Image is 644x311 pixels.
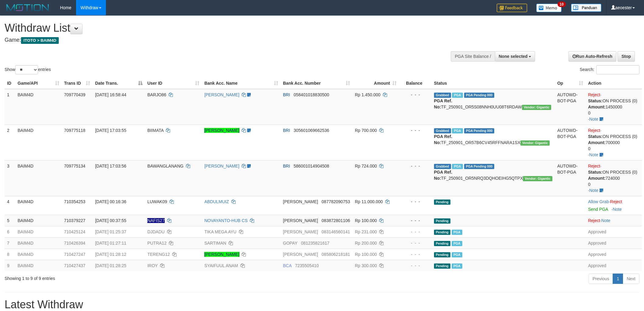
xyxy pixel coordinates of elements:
button: None selected [495,51,535,62]
span: Copy 586001014904508 to clipboard [294,164,329,168]
img: MOTION_logo.png [5,3,51,12]
img: Button%20Memo.svg [536,4,562,12]
th: ID [5,78,15,89]
span: IROY [147,263,158,268]
label: Show entries [5,65,51,74]
th: Date Trans.: activate to sort column descending [93,78,145,89]
td: 1 [5,89,15,125]
b: Amount: [588,176,606,181]
div: - - - [401,92,429,98]
a: Note [589,117,598,122]
span: PGA Pending [464,93,495,98]
h1: Latest Withdraw [5,299,639,311]
a: Previous [589,274,613,284]
a: [PERSON_NAME] [204,252,239,257]
img: Feedback.jpg [497,4,527,12]
a: ABDULMUIZ [204,199,229,204]
td: 9 [5,260,15,271]
span: Rp 700.000 [355,128,377,133]
span: BRI [283,92,290,97]
span: 710427437 [64,263,86,268]
th: Balance [399,78,431,89]
td: Approved [586,260,642,271]
a: Run Auto-Refresh [569,51,616,62]
td: 3 [5,160,15,196]
th: Action [586,78,642,89]
span: [DATE] 16:58:44 [95,92,126,97]
div: ON PROCESS (0) 700000 0 [588,133,639,152]
span: Copy 081235821617 to clipboard [301,241,329,246]
span: [DATE] 01:28:25 [95,263,126,268]
a: Note [601,218,611,223]
span: GOPAY [283,241,297,246]
a: NOVAYANTO-HUB CS [204,218,247,223]
span: Rp 11.000.000 [355,199,383,204]
td: 4 [5,196,15,215]
span: BRI [283,164,290,168]
div: - - - [401,163,429,169]
div: Showing 1 to 9 of 9 entries [5,273,264,281]
a: SYAIFUUL ANAM [204,263,238,268]
label: Search: [580,65,639,74]
span: Rp 724.000 [355,164,377,168]
span: 710427247 [64,252,86,257]
span: PGA Pending [464,164,495,169]
a: Next [623,274,639,284]
td: 7 [5,237,15,249]
span: · [588,199,610,204]
a: [PERSON_NAME] [204,92,239,97]
span: Grabbed [434,128,451,133]
span: Copy 305601069662536 to clipboard [294,128,329,133]
td: Approved [586,226,642,237]
span: BIIMATA [147,128,163,133]
a: Reject [588,128,600,133]
td: · [586,215,642,226]
span: Copy 085806218181 to clipboard [322,252,350,257]
span: 710426394 [64,241,86,246]
a: [PERSON_NAME] [204,164,239,168]
th: Amount: activate to sort column ascending [352,78,399,89]
td: BAIM4D [15,89,62,125]
span: Pending [434,241,450,246]
b: PGA Ref. No: [434,170,452,181]
b: Amount: [588,104,606,109]
span: [PERSON_NAME] [283,229,318,234]
a: Note [589,188,598,193]
span: Vendor URL: https://order5.1velocity.biz [523,176,552,181]
a: Note [589,152,598,157]
span: Copy 7235505410 to clipboard [295,263,319,268]
a: Reject [588,164,600,168]
b: Amount: [588,140,606,145]
span: 709775118 [64,128,86,133]
td: BAIM4D [15,196,62,215]
h4: Game: [5,37,423,43]
span: Grabbed [434,93,451,98]
div: ON PROCESS (0) 1450000 0 [588,98,639,116]
td: Approved [586,237,642,249]
b: PGA Ref. No: [434,98,452,109]
td: BAIM4D [15,226,62,237]
td: AUTOWD-BOT-PGA [555,160,586,196]
select: Showentries [15,65,38,74]
span: [DATE] 17:03:56 [95,164,126,168]
div: PGA Site Balance / [451,51,495,62]
th: Status [432,78,555,89]
td: · · [586,125,642,160]
span: Marked by aeoyuva [452,128,463,133]
div: - - - [401,229,429,235]
span: [DATE] 01:25:37 [95,229,126,234]
td: 2 [5,125,15,160]
div: - - - [401,251,429,257]
span: Pending [434,252,450,257]
span: [DATE] 01:27:11 [95,241,126,246]
span: DJDADU [147,229,165,234]
td: AUTOWD-BOT-PGA [555,125,586,160]
td: · · [586,160,642,196]
span: Rp 300.000 [355,263,377,268]
a: TIKA MEGA AYU [204,229,236,234]
th: Bank Acc. Number: activate to sort column ascending [281,78,352,89]
span: BCA [283,263,292,268]
span: BAWANGLANANG [147,164,184,168]
span: Rp 100.000 [355,218,377,223]
a: Reject [588,92,600,97]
